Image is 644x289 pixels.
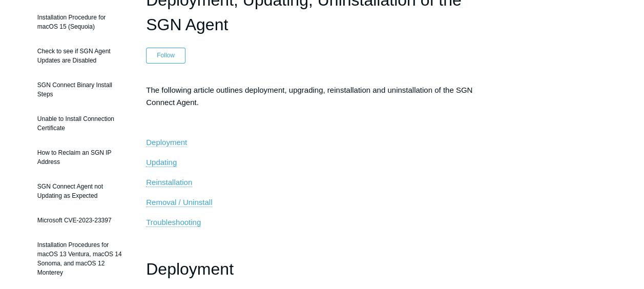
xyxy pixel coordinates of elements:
a: Reinstallation [146,178,192,187]
button: Follow Article [146,48,185,63]
a: Check to see if SGN Agent Updates are Disabled [32,42,131,70]
a: Microsoft CVE-2023-23397 [32,211,131,230]
a: Installation Procedures for macOS 13 Ventura, macOS 14 Sonoma, and macOS 12 Monterey [32,235,131,282]
a: Updating [146,158,177,167]
span: Updating [146,158,177,167]
a: How to Reclaim an SGN IP Address [32,143,131,172]
a: SGN Connect Agent not Updating as Expected [32,177,131,205]
a: SGN Connect Binary Install Steps [32,75,131,104]
a: Removal / Uninstall [146,198,212,207]
a: Unable to Install Connection Certificate [32,109,131,138]
a: Troubleshooting [146,218,201,227]
span: Removal / Uninstall [146,198,212,207]
a: Deployment [146,138,187,147]
span: Reinstallation [146,178,192,187]
a: Installation Procedure for macOS 15 (Sequoia) [32,8,131,36]
span: Troubleshooting [146,218,201,226]
span: Deployment [146,260,234,278]
span: The following article outlines deployment, upgrading, reinstallation and uninstallation of the SG... [146,86,472,107]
